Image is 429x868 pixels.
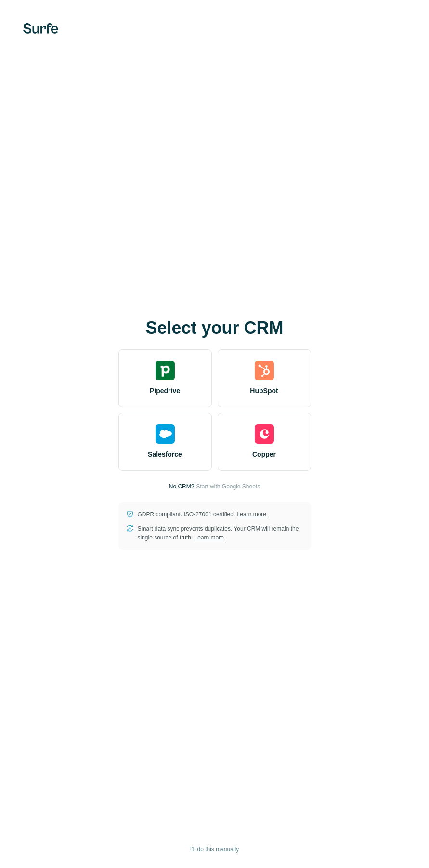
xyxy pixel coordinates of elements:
p: No CRM? [169,482,195,491]
img: salesforce's logo [156,424,175,444]
p: GDPR compliant. ISO-27001 certified. [138,510,266,519]
span: I’ll do this manually [190,845,239,854]
a: Learn more [237,511,266,518]
span: HubSpot [250,386,278,395]
img: hubspot's logo [255,361,274,380]
span: Copper [252,449,276,459]
button: I’ll do this manually [183,842,246,856]
span: Salesforce [148,449,182,459]
button: Start with Google Sheets [196,482,260,491]
span: Pipedrive [150,386,180,395]
img: copper's logo [255,424,274,444]
a: Learn more [195,534,224,541]
img: pipedrive's logo [156,361,175,380]
img: Surfe's logo [23,23,58,34]
p: Smart data sync prevents duplicates. Your CRM will remain the single source of truth. [138,525,303,542]
h1: Select your CRM [118,318,311,338]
